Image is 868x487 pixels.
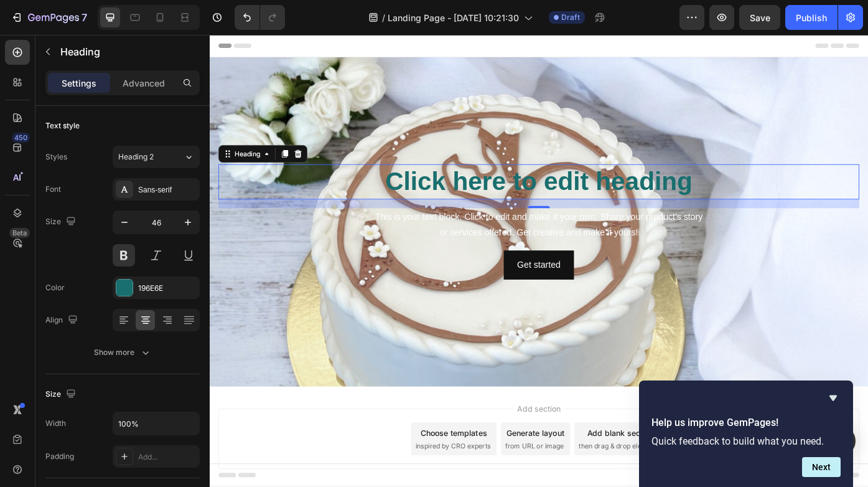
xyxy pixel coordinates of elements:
button: Publish [785,5,838,30]
span: Landing Page - [DATE] 10:21:30 [388,11,519,24]
div: Color [45,282,65,293]
div: Get started [348,252,398,270]
span: / [382,11,385,24]
span: Add section [344,417,403,430]
div: Text style [45,120,80,131]
div: Undo/Redo [235,5,285,30]
div: Publish [796,11,827,24]
div: Size [45,214,78,230]
div: Align [45,312,80,329]
div: 196E6E [138,283,197,294]
h2: Help us improve GemPages! [651,415,841,430]
button: 7 [5,5,93,30]
div: Generate layout [337,445,403,458]
span: inspired by CRO experts [233,461,319,472]
span: then drag & drop elements [419,461,511,472]
div: Size [45,386,78,403]
p: Heading [60,44,195,59]
div: Add blank section [428,445,504,458]
button: Hide survey [826,390,841,405]
p: Quick feedback to build what you need. [651,435,841,447]
div: 450 [12,133,30,143]
div: Heading [26,130,60,141]
div: Help us improve GemPages! [651,390,841,477]
button: Next question [802,457,841,477]
span: from URL or image [335,461,402,472]
button: Get started [334,245,413,278]
input: Auto [113,412,199,435]
div: Add... [138,452,197,463]
div: Beta [9,228,30,238]
button: Show more [45,341,200,364]
div: Sans-serif [138,184,197,196]
iframe: Design area [210,35,868,487]
div: Padding [45,451,74,462]
div: Font [45,184,61,195]
div: Show more [94,346,152,359]
span: Save [750,12,770,23]
span: Heading 2 [118,151,154,163]
button: Heading 2 [113,146,200,168]
p: 7 [82,10,87,25]
button: Save [739,5,780,30]
span: Draft [561,12,580,23]
h2: Click here to edit heading [10,147,737,187]
p: Advanced [123,77,165,90]
div: Width [45,418,66,429]
div: Styles [45,151,67,163]
p: Settings [62,77,96,90]
div: This is your text block. Click to edit and make it your own. Share your product's story or servic... [10,197,737,235]
div: Choose templates [240,445,315,458]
